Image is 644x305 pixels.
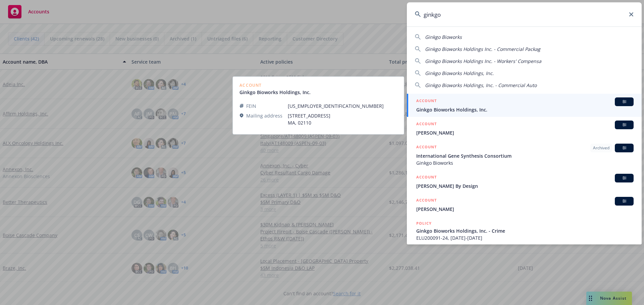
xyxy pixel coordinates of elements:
span: Ginkgo Bioworks Holdings, Inc. - Crime [416,227,634,234]
span: Ginkgo Bioworks Holdings, Inc. [425,70,494,76]
span: International Gene Synthesis Consortium [416,152,634,159]
a: ACCOUNTBI[PERSON_NAME] [407,117,642,140]
span: Ginkgo Bioworks [416,159,634,166]
span: ELU200091-24, [DATE]-[DATE] [416,234,634,241]
a: ACCOUNTArchivedBIInternational Gene Synthesis ConsortiumGinkgo Bioworks [407,140,642,170]
a: ACCOUNTBI[PERSON_NAME] By Design [407,170,642,193]
span: Ginkgo Bioworks Holdings, Inc. [416,106,634,113]
span: Ginkgo Bioworks Holdings Inc. - Workers' Compensa [425,58,541,64]
h5: ACCOUNT [416,197,437,205]
span: Archived [593,145,609,151]
span: [PERSON_NAME] [416,129,634,136]
a: POLICYGinkgo Bioworks Holdings, Inc. - CrimeELU200091-24, [DATE]-[DATE] [407,216,642,245]
span: BI [618,175,631,181]
h5: POLICY [416,220,432,227]
span: Ginkgo Bioworks [425,34,462,40]
h5: ACCOUNT [416,144,437,152]
h5: ACCOUNT [416,97,437,105]
span: BI [618,145,631,151]
a: ACCOUNTBI[PERSON_NAME] [407,193,642,216]
a: ACCOUNTBIGinkgo Bioworks Holdings, Inc. [407,94,642,117]
span: [PERSON_NAME] [416,206,634,213]
span: Ginkgo Bioworks Holdings Inc. - Commercial Packag [425,46,540,52]
h5: ACCOUNT [416,174,437,182]
input: Search... [407,2,642,26]
span: BI [618,198,631,204]
span: BI [618,99,631,105]
span: Ginkgo Bioworks Holdings, Inc. - Commercial Auto [425,82,537,88]
h5: ACCOUNT [416,121,437,129]
span: [PERSON_NAME] By Design [416,182,634,189]
span: BI [618,122,631,128]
